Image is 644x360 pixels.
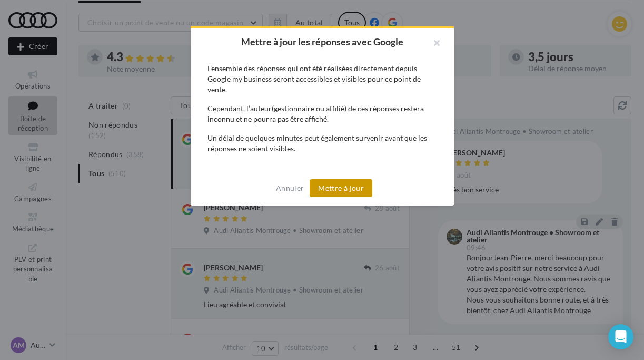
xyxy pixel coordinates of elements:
[310,179,372,197] button: Mettre à jour
[207,64,421,94] span: L’ensemble des réponses qui ont été réalisées directement depuis Google my business seront access...
[608,324,633,349] div: Open Intercom Messenger
[207,37,437,46] h2: Mettre à jour les réponses avec Google
[272,182,308,194] button: Annuler
[207,133,437,154] div: Un délai de quelques minutes peut également survenir avant que les réponses ne soient visibles.
[207,103,437,124] div: Cependant, l’auteur(gestionnaire ou affilié) de ces réponses restera inconnu et ne pourra pas êtr...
